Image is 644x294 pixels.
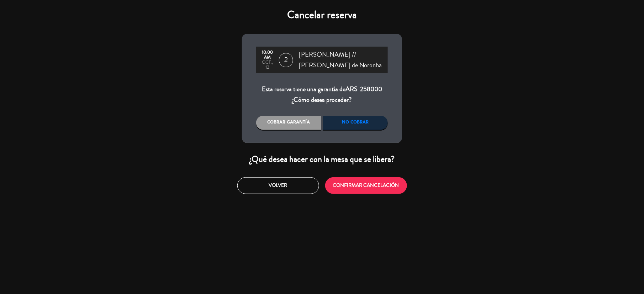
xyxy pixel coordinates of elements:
div: ¿Qué desea hacer con la mesa que se libera? [242,154,402,165]
button: Volver [237,177,319,194]
div: oct., 12 [260,60,275,70]
span: [PERSON_NAME] // [PERSON_NAME] de Noronha [299,49,388,70]
span: 2 [279,53,293,67]
span: 258000 [360,84,382,94]
div: Esta reserva tiene una garantía de ¿Cómo desea proceder? [256,84,388,105]
div: 10:00 AM [260,50,275,60]
span: ARS [345,84,358,94]
h4: Cancelar reserva [242,9,402,21]
button: CONFIRMAR CANCELACIÓN [325,177,407,194]
div: No cobrar [323,116,388,130]
div: Cobrar garantía [256,116,321,130]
